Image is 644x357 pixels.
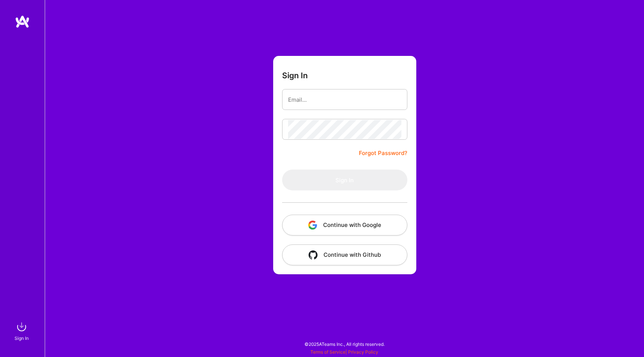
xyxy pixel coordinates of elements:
[310,349,378,355] span: |
[282,71,308,80] h3: Sign In
[308,221,317,230] img: icon
[282,244,407,265] button: Continue with Github
[14,319,29,334] img: sign in
[282,215,407,236] button: Continue with Google
[359,149,407,158] a: Forgot Password?
[15,334,29,342] div: Sign In
[15,15,30,28] img: logo
[282,170,407,190] button: Sign In
[288,90,401,109] input: Email...
[16,319,29,342] a: sign inSign In
[310,349,345,355] a: Terms of Service
[309,250,318,259] img: icon
[348,349,378,355] a: Privacy Policy
[45,335,644,353] div: © 2025 ATeams Inc., All rights reserved.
